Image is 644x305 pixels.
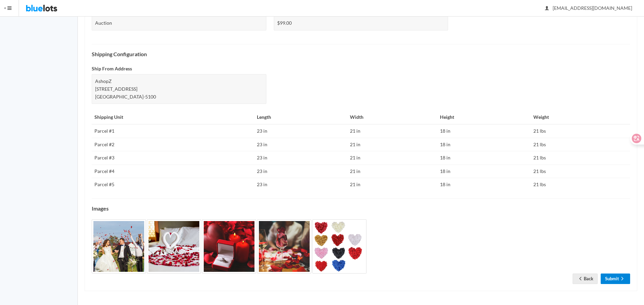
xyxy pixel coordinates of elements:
[437,178,530,191] td: 18 in
[147,219,201,274] img: 179b0f13-6860-4977-a12a-b60f926046ce-1696814576.jpg
[437,138,530,151] td: 18 in
[347,178,437,191] td: 21 in
[437,124,530,138] td: 18 in
[347,165,437,178] td: 21 in
[347,151,437,165] td: 21 in
[531,151,630,165] td: 21 lbs
[254,151,347,165] td: 23 in
[92,178,254,191] td: Parcel #5
[92,151,254,165] td: Parcel #3
[92,165,254,178] td: Parcel #4
[92,124,254,138] td: Parcel #1
[601,274,630,284] a: Submitarrow forward
[92,219,146,274] img: b408128f-5741-462f-b4e7-a1ae47a86d10-1696814575.jpg
[347,111,437,124] th: Width
[312,219,367,274] img: 6710412d-54e1-448c-9a48-858d3f9475ef-1696814578.jpg
[347,138,437,151] td: 21 in
[92,65,132,73] label: Ship From Address
[92,51,630,57] h4: Shipping Configuration
[437,151,530,165] td: 18 in
[531,111,630,124] th: Weight
[92,205,630,212] h4: Images
[254,178,347,191] td: 23 in
[347,124,437,138] td: 21 in
[202,219,256,274] img: 0caa8de6-dc77-4006-98a6-aad78d4a4dba-1696814576.jpg
[254,111,347,124] th: Length
[437,165,530,178] td: 18 in
[92,16,266,30] div: Auction
[573,274,598,284] a: arrow backBack
[531,165,630,178] td: 21 lbs
[274,16,448,30] div: $99.00
[254,165,347,178] td: 23 in
[531,178,630,191] td: 21 lbs
[545,5,632,11] span: [EMAIL_ADDRESS][DOMAIN_NAME]
[543,5,550,12] ion-icon: person
[437,111,530,124] th: Height
[257,219,311,274] img: 10548175-78fd-4f41-871f-70b9fc4e8deb-1696814577.jpg
[577,276,584,282] ion-icon: arrow back
[92,74,266,104] div: AshopZ [STREET_ADDRESS] [GEOGRAPHIC_DATA]-5100
[619,276,626,282] ion-icon: arrow forward
[92,111,254,124] th: Shipping Unit
[531,138,630,151] td: 21 lbs
[254,124,347,138] td: 23 in
[254,138,347,151] td: 23 in
[531,124,630,138] td: 21 lbs
[92,138,254,151] td: Parcel #2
